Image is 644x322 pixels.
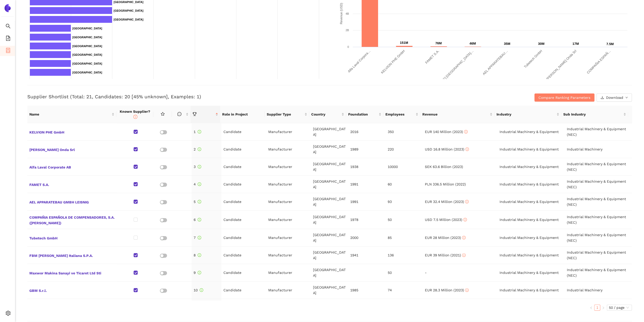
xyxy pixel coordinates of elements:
td: Manufacturer [266,158,311,176]
span: EUR 28.3 Million (2023) [425,288,469,292]
td: 136 [386,247,423,264]
td: Industrial Machinery & Equipment [497,264,565,281]
td: Industrial Machinery & Equipment (NEC) [565,211,632,229]
span: search [6,22,11,32]
td: Industrial Machinery & Equipment (NEC) [565,176,632,193]
text: Alfa Laval Corpora… [347,49,371,73]
td: Candidate [221,158,266,176]
text: 2B [345,29,349,32]
span: USD 7.5 Million (2023) [425,218,467,222]
td: 1941 [348,247,385,264]
text: [PERSON_NAME] Onda Srl [545,49,577,81]
span: EUR 39 Million (2021) [425,253,466,257]
span: 6 [194,218,201,222]
span: info-circle [463,218,467,221]
td: Candidate [221,123,266,141]
td: Manufacturer [266,123,311,141]
text: 30M [538,42,544,46]
td: 60 [386,176,423,193]
button: Compare Ranking Parameters [534,93,594,102]
td: [GEOGRAPHIC_DATA] [311,211,348,229]
button: downloadDownloaddown [596,93,632,102]
td: Industrial Machinery & Equipment (NEC) [565,247,632,264]
th: this column's title is Sub Industry,this column is sortable [561,106,628,123]
span: star [161,112,165,116]
td: Industrial Machinery & Equipment [497,211,565,229]
span: Foundation [348,111,378,117]
span: COMPAÑIA ESPAÑOLA DE COMPENSADORES, S.A. ([PERSON_NAME]) [29,214,115,226]
span: 5 [194,200,201,204]
text: COMPAÑIA ESPAÑ… [586,49,611,75]
span: file-add [6,34,11,44]
span: info-circle [198,253,201,257]
span: 4 [194,182,201,186]
img: Logo [4,4,12,12]
td: [GEOGRAPHIC_DATA] [311,193,348,211]
span: info-circle [465,288,469,292]
td: 96 [386,299,423,316]
text: 4B [345,12,349,15]
span: Country [311,111,341,117]
span: EUR 28 Million (2023) [425,236,466,240]
text: FAMET S.A. [424,49,440,65]
text: 0 [347,45,349,48]
td: Industrial Machinery & Equipment [497,193,565,211]
span: SEK 63.6 Billion (2023) [425,165,463,169]
span: Supplier Type [267,111,303,117]
td: Industrial Machinery & Equipment (NEC) [565,299,632,316]
text: 46M [469,42,476,45]
text: [GEOGRAPHIC_DATA] [114,9,143,12]
td: [GEOGRAPHIC_DATA] [311,229,348,247]
span: 7 [194,236,201,240]
td: Manufacturer [266,264,311,281]
td: [GEOGRAPHIC_DATA] [311,281,348,299]
span: Tubetech GmbH [29,234,115,241]
span: GBM S.r.l. [29,287,115,293]
td: Manufacturer [266,193,311,211]
li: Previous Page [588,305,594,311]
text: 76M [435,41,442,45]
td: Manufacturer [266,299,311,316]
span: info-circle [198,182,201,186]
span: [PERSON_NAME] Onda Srl [29,146,115,153]
span: container [6,46,11,56]
a: 1 [594,305,600,310]
text: Revenue (USD) [339,3,343,24]
text: Tubetech GmbH [523,49,543,69]
span: trophy [193,112,197,116]
th: Role in Project [220,106,265,123]
span: info-circle [198,218,201,221]
span: Employees [385,111,415,117]
td: 85 [386,229,423,247]
td: Industrial Machinery [565,281,632,299]
div: Page Size [607,305,632,311]
text: [GEOGRAPHIC_DATA] [72,36,102,39]
text: [GEOGRAPHIC_DATA] [72,71,102,74]
text: 7.5M [606,42,614,46]
th: this column's title is Foundation,this column is sortable [346,106,383,123]
text: KELVION PHE GmbH [380,49,405,74]
th: this column is sortable [172,106,190,123]
th: this column's title is Revenue,this column is sortable [420,106,494,123]
span: Compare Ranking Parameters [538,95,590,100]
span: info-circle [198,200,201,203]
td: [GEOGRAPHIC_DATA] [311,123,348,141]
td: [GEOGRAPHIC_DATA] [311,264,348,281]
td: 1991 [348,193,385,211]
td: Industrial Machinery & Equipment (NEC) [565,158,632,176]
span: Maxwor Makina Sanayi ve Ticaret Ltd Sti [29,269,115,276]
td: Candidate [221,299,266,316]
td: 2000 [348,229,385,247]
span: 50 / page [609,305,630,310]
span: Sub Industry [563,111,622,117]
td: [GEOGRAPHIC_DATA] [311,176,348,193]
td: [GEOGRAPHIC_DATA] [311,299,348,316]
td: 74 [386,281,423,299]
text: [GEOGRAPHIC_DATA] [72,62,102,65]
td: [GEOGRAPHIC_DATA] [311,247,348,264]
span: Industry [496,111,555,117]
button: left [588,305,594,311]
span: info-circle [198,130,201,134]
td: Industrial Machinery & Equipment [497,299,565,316]
td: 93 [386,193,423,211]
